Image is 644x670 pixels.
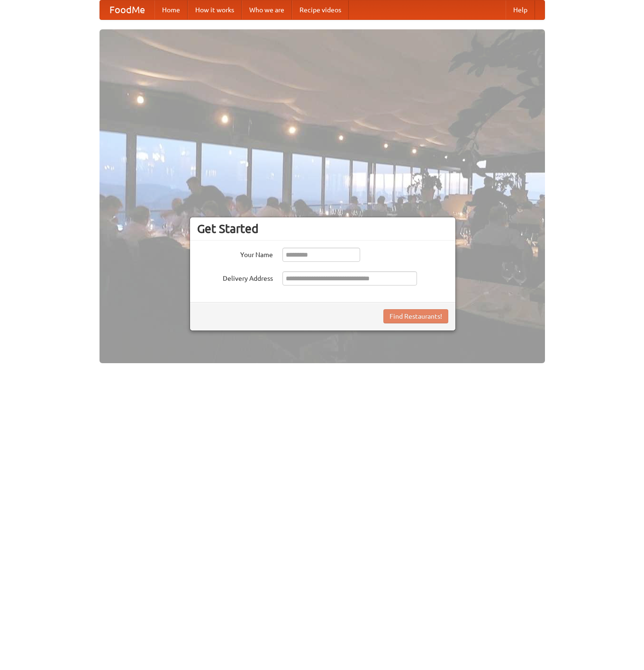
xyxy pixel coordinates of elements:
[197,248,273,259] label: Your Name
[197,222,448,236] h3: Get Started
[188,0,242,19] a: How it works
[154,0,188,19] a: Home
[197,271,273,283] label: Delivery Address
[506,0,535,19] a: Help
[242,0,292,19] a: Who we are
[292,0,349,19] a: Recipe videos
[383,309,448,323] button: Find Restaurants!
[100,0,154,19] a: FoodMe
